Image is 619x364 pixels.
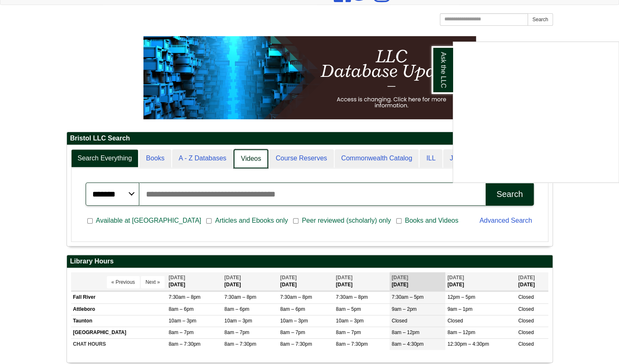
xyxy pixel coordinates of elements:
td: Taunton [71,315,167,327]
span: 9am – 2pm [392,306,417,312]
a: Advanced Search [479,217,532,224]
span: 8am – 7:30pm [224,341,256,347]
iframe: Chat Widget [453,42,619,182]
span: 8am – 7pm [336,330,361,335]
span: [DATE] [224,275,241,280]
th: [DATE] [167,272,222,291]
span: Closed [518,294,533,300]
span: 9am – 1pm [447,306,472,312]
span: 8am – 7pm [280,330,305,335]
input: Available at [GEOGRAPHIC_DATA] [87,217,93,225]
input: Articles and Ebooks only [206,217,212,225]
input: Books and Videos [396,217,402,225]
span: 8am – 7pm [169,330,194,335]
span: 7:30am – 8pm [169,294,201,300]
span: 8am – 7:30pm [336,341,368,347]
th: [DATE] [222,272,278,291]
a: Journal Look-Up [443,149,505,168]
button: « Previous [107,276,140,288]
span: [DATE] [280,275,297,280]
h2: Library Hours [67,255,552,268]
span: Closed [518,306,533,312]
span: 10am – 3pm [336,318,364,324]
button: Search [486,182,533,206]
span: 8am – 12pm [392,330,419,335]
th: [DATE] [445,272,516,291]
img: HTML tutorial [143,36,476,119]
span: [DATE] [169,275,185,280]
th: [DATE] [390,272,445,291]
span: 8am – 12pm [447,330,475,335]
span: 12:30pm – 4:30pm [447,341,489,347]
span: Closed [392,318,407,324]
td: Attleboro [71,303,167,315]
a: Ask the LLC [432,46,453,94]
th: [DATE] [334,272,390,291]
span: 8am – 7:30pm [169,341,201,347]
span: Peer reviewed (scholarly) only [298,216,394,226]
span: 10am – 3pm [169,318,197,324]
a: Search Everything [71,149,139,168]
div: Search [496,189,523,199]
span: [DATE] [392,275,408,280]
a: Commonwealth Catalog [335,149,419,168]
span: Closed [518,318,533,324]
span: 12pm – 5pm [447,294,475,300]
a: A - Z Databases [172,149,233,168]
span: [DATE] [518,275,535,280]
a: Course Reserves [269,149,334,168]
th: [DATE] [278,272,334,291]
span: 10am – 3pm [224,318,252,324]
button: Next » [141,276,165,288]
button: Search [528,13,552,26]
span: Closed [518,330,533,335]
th: [DATE] [516,272,548,291]
span: 8am – 6pm [280,306,305,312]
span: Available at [GEOGRAPHIC_DATA] [93,216,205,226]
td: CHAT HOURS [71,338,167,350]
input: Peer reviewed (scholarly) only [293,217,298,225]
h2: Bristol LLC Search [67,132,552,145]
span: 8am – 6pm [224,306,249,312]
span: 7:30am – 8pm [336,294,368,300]
a: Videos [234,149,268,169]
a: Books [139,149,171,168]
span: 8am – 6pm [169,306,194,312]
span: [DATE] [336,275,353,280]
span: Books and Videos [402,216,462,226]
span: Articles and Ebooks only [212,216,291,226]
span: 7:30am – 5pm [392,294,424,300]
span: 7:30am – 8pm [280,294,312,300]
span: Closed [447,318,463,324]
span: 8am – 4:30pm [392,341,424,347]
span: 10am – 3pm [280,318,308,324]
span: Closed [518,341,533,347]
span: 8am – 5pm [336,306,361,312]
a: ILL [419,149,442,168]
span: [DATE] [447,275,464,280]
span: 7:30am – 8pm [224,294,256,300]
td: [GEOGRAPHIC_DATA] [71,327,167,338]
span: 8am – 7pm [224,330,249,335]
td: Fall River [71,292,167,303]
span: 8am – 7:30pm [280,341,312,347]
div: Ask the LLC [453,42,619,183]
